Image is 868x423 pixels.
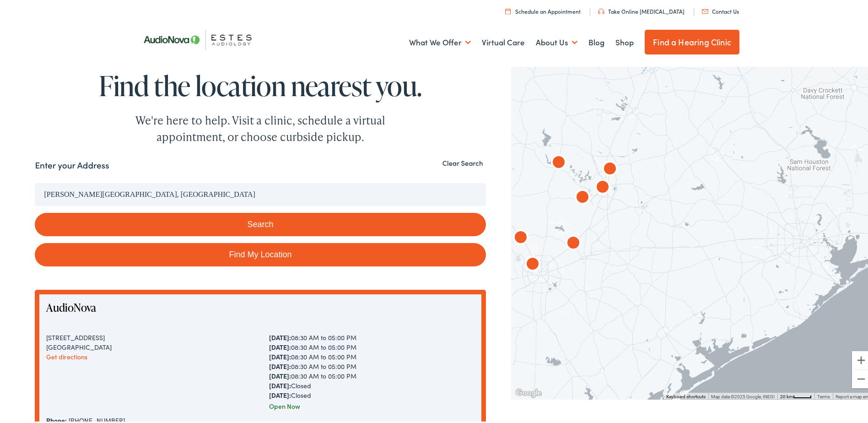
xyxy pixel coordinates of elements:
[46,414,67,423] strong: Phone:
[702,5,739,13] a: Contact Us
[46,331,252,341] div: [STREET_ADDRESS]
[711,392,775,397] span: Map data ©2025 Google, INEGI
[536,24,577,58] a: About Us
[505,5,581,13] a: Schedule an Appointment
[269,400,474,409] div: Open Now
[269,360,291,369] strong: [DATE]:
[269,341,291,350] strong: [DATE]:
[114,110,407,143] div: We're here to help. Visit a clinic, schedule a virtual appointment, or choose curbside pickup.
[46,341,252,350] div: [GEOGRAPHIC_DATA]
[645,28,739,53] a: Find a Hearing Clinic
[482,24,525,58] a: Virtual Care
[269,331,291,340] strong: [DATE]:
[666,392,706,398] button: Keyboard shortcuts
[269,369,291,379] strong: [DATE]:
[46,298,96,313] a: AudioNova
[513,385,544,397] a: Open this area in Google Maps (opens a new window)
[702,7,708,12] img: utility icon
[440,157,486,166] button: Clear Search
[598,7,604,12] img: utility icon
[269,379,291,388] strong: [DATE]:
[409,24,471,58] a: What We Offer
[35,69,485,99] h1: Find the location nearest you.
[35,241,485,265] a: Find My Location
[505,6,511,12] img: utility icon
[510,226,532,248] div: AudioNova
[269,350,291,359] strong: [DATE]:
[780,392,793,397] span: 20 km
[46,350,87,359] a: Get directions
[599,157,621,179] div: AudioNova
[522,252,544,274] div: AudioNova
[588,24,604,58] a: Blog
[35,211,485,234] button: Search
[35,181,485,204] input: Enter your address or zip code
[548,151,570,173] div: AudioNova
[817,392,830,397] a: Terms (opens in new tab)
[513,385,544,397] img: Google
[777,391,814,397] button: Map Scale: 20 km per 37 pixels
[269,331,474,398] div: 08:30 AM to 05:00 PM 08:30 AM to 05:00 PM 08:30 AM to 05:00 PM 08:30 AM to 05:00 PM 08:30 AM to 0...
[562,231,584,253] div: AudioNova
[69,414,125,423] a: [PHONE_NUMBER]
[615,24,634,58] a: Shop
[592,175,614,197] div: AudioNova
[269,389,291,398] strong: [DATE]:
[598,5,685,13] a: Take Online [MEDICAL_DATA]
[35,157,109,170] label: Enter your Address
[571,185,593,207] div: AudioNova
